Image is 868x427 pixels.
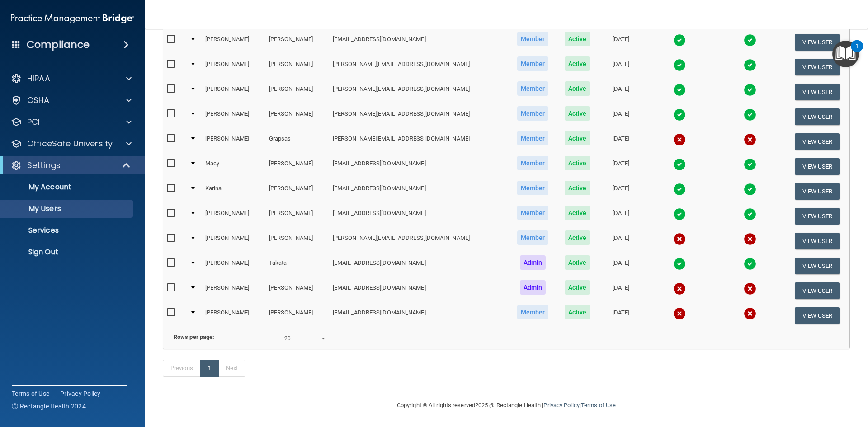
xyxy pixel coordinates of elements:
[712,363,857,399] iframe: Drift Widget Chat Controller
[27,117,40,127] p: PCI
[265,30,329,55] td: [PERSON_NAME]
[202,104,265,129] td: [PERSON_NAME]
[598,30,644,55] td: [DATE]
[598,303,644,328] td: [DATE]
[265,303,329,328] td: [PERSON_NAME]
[265,154,329,179] td: [PERSON_NAME]
[795,133,840,150] button: View User
[744,183,756,196] img: tick.e7d51cea.svg
[673,108,686,121] img: tick.e7d51cea.svg
[565,206,590,220] span: Active
[202,154,265,179] td: Macy
[27,95,50,106] p: OSHA
[744,258,756,270] img: tick.e7d51cea.svg
[6,204,129,213] p: My Users
[520,280,546,295] span: Admin
[6,226,129,235] p: Services
[329,303,509,328] td: [EMAIL_ADDRESS][DOMAIN_NAME]
[598,204,644,229] td: [DATE]
[517,181,549,195] span: Member
[565,156,590,170] span: Active
[598,154,644,179] td: [DATE]
[795,59,840,75] button: View User
[598,278,644,303] td: [DATE]
[673,258,686,270] img: tick.e7d51cea.svg
[744,59,756,71] img: tick.e7d51cea.svg
[795,208,840,225] button: View User
[565,131,590,145] span: Active
[265,229,329,253] td: [PERSON_NAME]
[11,138,132,149] a: OfficeSafe University
[329,278,509,303] td: [EMAIL_ADDRESS][DOMAIN_NAME]
[163,360,201,377] a: Previous
[329,129,509,154] td: [PERSON_NAME][EMAIL_ADDRESS][DOMAIN_NAME]
[855,46,859,58] div: 1
[27,38,90,51] h4: Compliance
[520,255,546,270] span: Admin
[202,253,265,278] td: [PERSON_NAME]
[565,81,590,96] span: Active
[517,230,549,245] span: Member
[341,391,671,420] div: Copyright © All rights reserved 2025 @ Rectangle Health | |
[673,133,686,146] img: cross.ca9f0e7f.svg
[581,402,616,408] a: Terms of Use
[673,59,686,71] img: tick.e7d51cea.svg
[744,158,756,171] img: tick.e7d51cea.svg
[329,253,509,278] td: [EMAIL_ADDRESS][DOMAIN_NAME]
[174,333,214,340] b: Rows per page:
[202,179,265,204] td: Karina
[265,104,329,129] td: [PERSON_NAME]
[673,208,686,221] img: tick.e7d51cea.svg
[517,81,549,96] span: Member
[673,158,686,171] img: tick.e7d51cea.svg
[329,55,509,80] td: [PERSON_NAME][EMAIL_ADDRESS][DOMAIN_NAME]
[673,233,686,245] img: cross.ca9f0e7f.svg
[265,204,329,229] td: [PERSON_NAME]
[329,80,509,104] td: [PERSON_NAME][EMAIL_ADDRESS][DOMAIN_NAME]
[265,253,329,278] td: Takata
[565,32,590,46] span: Active
[12,402,86,411] span: Ⓒ Rectangle Health 2024
[795,84,840,100] button: View User
[598,179,644,204] td: [DATE]
[565,255,590,270] span: Active
[795,282,840,299] button: View User
[565,280,590,295] span: Active
[517,156,549,170] span: Member
[6,248,129,257] p: Sign Out
[565,56,590,71] span: Active
[598,80,644,104] td: [DATE]
[565,305,590,319] span: Active
[11,95,132,106] a: OSHA
[673,183,686,196] img: tick.e7d51cea.svg
[517,32,549,46] span: Member
[11,160,131,171] a: Settings
[329,104,509,129] td: [PERSON_NAME][EMAIL_ADDRESS][DOMAIN_NAME]
[744,233,756,245] img: cross.ca9f0e7f.svg
[795,258,840,274] button: View User
[265,55,329,80] td: [PERSON_NAME]
[744,208,756,221] img: tick.e7d51cea.svg
[673,84,686,96] img: tick.e7d51cea.svg
[60,389,101,398] a: Privacy Policy
[329,179,509,204] td: [EMAIL_ADDRESS][DOMAIN_NAME]
[744,282,756,295] img: cross.ca9f0e7f.svg
[517,56,549,71] span: Member
[11,117,132,127] a: PCI
[832,41,859,67] button: Open Resource Center, 1 new notification
[329,204,509,229] td: [EMAIL_ADDRESS][DOMAIN_NAME]
[329,229,509,253] td: [PERSON_NAME][EMAIL_ADDRESS][DOMAIN_NAME]
[744,34,756,47] img: tick.e7d51cea.svg
[673,34,686,47] img: tick.e7d51cea.svg
[795,183,840,200] button: View User
[12,389,49,398] a: Terms of Use
[202,204,265,229] td: [PERSON_NAME]
[218,360,245,377] a: Next
[265,129,329,154] td: Grapsas
[744,307,756,320] img: cross.ca9f0e7f.svg
[202,55,265,80] td: [PERSON_NAME]
[265,278,329,303] td: [PERSON_NAME]
[565,230,590,245] span: Active
[517,305,549,319] span: Member
[517,206,549,220] span: Member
